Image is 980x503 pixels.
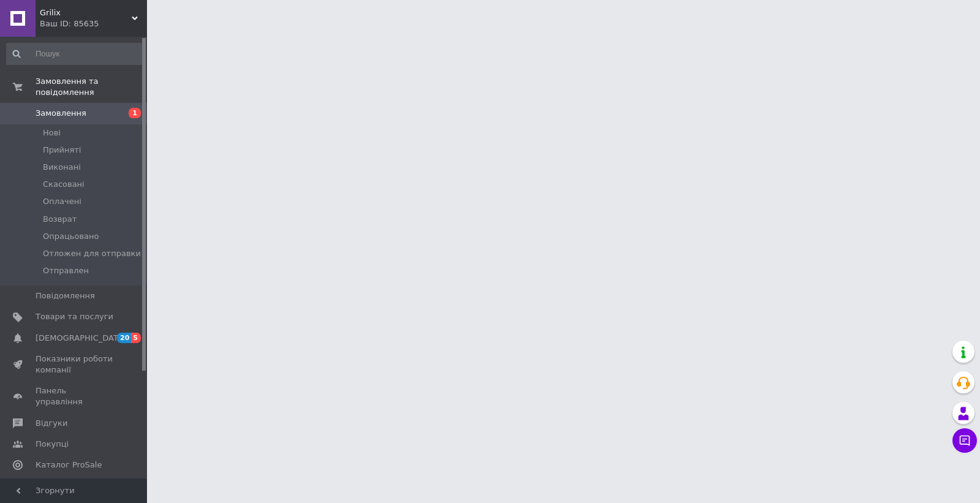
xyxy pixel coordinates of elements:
[36,333,126,344] span: [DEMOGRAPHIC_DATA]
[43,127,61,138] span: Нові
[36,385,113,407] span: Панель управління
[43,214,77,225] span: Возврат
[43,145,81,156] span: Прийняті
[129,108,141,118] span: 1
[40,18,147,29] div: Ваш ID: 85635
[36,290,95,301] span: Повідомлення
[43,179,85,190] span: Скасовані
[43,265,89,276] span: Отправлен
[43,196,81,207] span: Оплачені
[36,418,67,429] span: Відгуки
[43,162,81,173] span: Виконані
[36,460,102,471] span: Каталог ProSale
[36,76,147,98] span: Замовлення та повідомлення
[40,7,132,18] span: Grilix
[6,43,145,65] input: Пошук
[117,333,131,343] span: 20
[36,108,86,119] span: Замовлення
[43,231,99,242] span: Опрацьовано
[952,428,977,453] button: Чат з покупцем
[131,333,141,343] span: 5
[36,311,113,322] span: Товари та послуги
[36,439,69,450] span: Покупці
[43,248,141,259] span: Отложен для отправки
[36,354,113,376] span: Показники роботи компанії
